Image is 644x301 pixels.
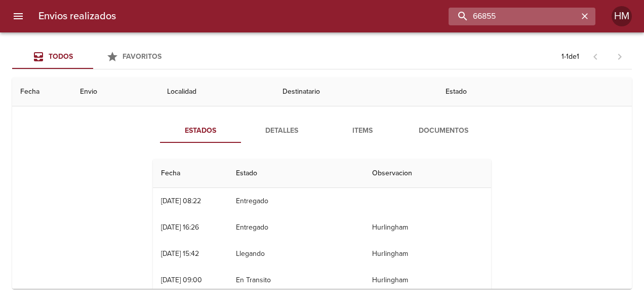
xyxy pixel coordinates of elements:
[449,8,578,25] input: buscar
[364,267,492,293] td: Hurlingham
[49,52,73,61] span: Todos
[159,78,274,106] th: Localidad
[274,78,437,106] th: Destinatario
[38,8,116,24] h6: Envios realizados
[166,125,235,137] span: Estados
[72,78,159,106] th: Envio
[247,125,316,137] span: Detalles
[561,52,579,62] p: 1 - 1 de 1
[608,45,632,69] span: Pagina siguiente
[153,159,228,188] th: Fecha
[328,125,397,137] span: Items
[161,197,201,205] div: [DATE] 08:22
[161,249,199,258] div: [DATE] 15:42
[12,45,174,69] div: Tabs Envios
[228,188,364,214] td: Entregado
[409,125,478,137] span: Documentos
[160,119,484,143] div: Tabs detalle de guia
[437,78,632,106] th: Estado
[612,6,632,26] div: HM
[364,159,492,188] th: Observacion
[364,214,492,241] td: Hurlingham
[583,51,608,61] span: Pagina anterior
[228,241,364,267] td: Llegando
[161,276,202,284] div: [DATE] 09:00
[364,241,492,267] td: Hurlingham
[6,4,30,28] button: menu
[228,214,364,241] td: Entregado
[228,267,364,293] td: En Transito
[123,52,162,61] span: Favoritos
[12,78,72,106] th: Fecha
[228,159,364,188] th: Estado
[161,223,199,232] div: [DATE] 16:26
